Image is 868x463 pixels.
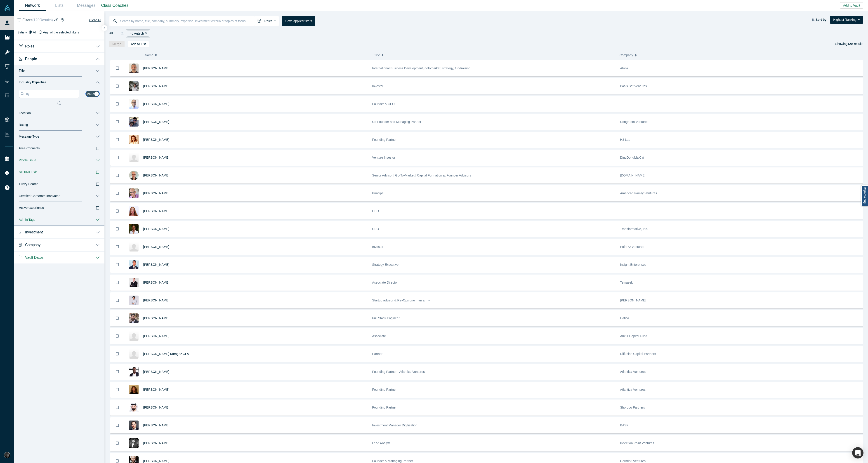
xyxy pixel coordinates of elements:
[19,135,39,139] span: Message Type
[110,435,124,451] button: Bookmark
[110,150,124,165] button: Bookmark
[14,202,104,214] button: Active experience
[129,260,139,269] img: Prerak Bathia's Profile Image
[372,423,417,427] span: Investment Manager Digitization
[33,31,36,34] span: All
[110,132,124,148] button: Bookmark
[46,0,73,11] a: Lists
[19,205,44,210] span: Active experience
[620,459,646,463] span: Germin8 Ventures
[372,281,398,284] span: Associate Director
[128,41,149,47] button: Add to List
[89,17,101,23] button: Clear All
[14,142,104,154] button: Free Connects
[129,367,139,376] img: Ik Kanu's Profile Image
[129,117,139,127] img: Abe Yokell's Profile Image
[73,0,100,11] a: Messages
[14,178,104,190] button: Fuzzy Search
[847,42,863,46] span: Results
[143,441,169,445] span: [PERSON_NAME]
[816,18,828,21] strong: Sort by:
[143,245,169,249] a: [PERSON_NAME]
[14,119,104,131] button: Rating
[19,0,46,11] a: Network
[110,382,124,397] button: Bookmark
[129,349,139,359] img: A.Alper Karagoz CFA's Profile Image
[830,16,863,24] button: Highest Ranking
[143,316,169,320] span: [PERSON_NAME]
[620,174,645,177] span: [DOMAIN_NAME]
[620,120,648,124] span: Congruent Ventures
[110,203,124,219] button: Bookmark
[374,50,615,60] button: Title
[19,170,37,174] span: $100M+ Exit
[129,331,139,341] img: Rema Subramanian's Profile Image
[129,224,139,234] img: Mark Chasan's Profile Image
[110,293,124,308] button: Bookmark
[43,31,48,34] span: Any
[129,99,139,109] img: Kittur Nagesh's Profile Image
[861,185,868,206] a: Report a bug!
[372,174,471,177] span: Senior Advisor | Go-To-Market | Capital Formation at Founder Advisors
[143,174,169,177] a: [PERSON_NAME]
[143,281,169,284] a: [PERSON_NAME]
[110,364,124,380] button: Bookmark
[129,242,139,251] img: Arjo Mozumder's Profile Image
[110,221,124,237] button: Bookmark
[19,194,60,198] span: Certified Corporate Innovator
[372,388,396,391] span: Founding Partner
[145,50,369,60] button: Name
[110,275,124,290] button: Bookmark
[129,135,139,144] img: Anna Gishko's Profile Image
[25,255,44,260] span: Vault Dates
[620,245,644,249] span: Point72 Ventures
[143,84,169,88] span: [PERSON_NAME]
[143,370,169,374] a: [PERSON_NAME]
[143,209,169,213] a: [PERSON_NAME]
[129,153,139,162] img: Elaine Qiu's Profile Image
[109,41,125,47] button: Merge
[100,0,130,11] a: Class Coaches
[143,406,169,409] a: [PERSON_NAME]
[14,251,104,263] button: Vault Dates
[372,406,396,409] span: Founding Partner
[372,263,399,266] span: Strategy Executive
[129,278,139,287] img: Ryan Rakestraw's Profile Image
[19,80,46,84] span: Industry Expertise
[620,370,646,374] span: Atlantica Ventures
[372,138,396,141] span: Founding Partner
[620,281,633,284] span: Temasek
[110,168,124,183] button: Bookmark
[4,5,10,11] img: Alchemist Vault Logo
[110,239,124,255] button: Bookmark
[129,296,139,305] img: Ashley Archibald's Profile Image
[143,334,169,338] a: [PERSON_NAME]
[129,421,139,430] img: Kim Hoeffken's Profile Image
[110,328,124,344] button: Bookmark
[282,16,315,26] button: Save applied filters
[374,50,380,60] span: Title
[143,227,169,231] span: [PERSON_NAME]
[143,120,169,124] a: [PERSON_NAME]
[14,107,104,119] button: Location
[143,102,169,106] a: [PERSON_NAME]
[620,156,644,159] span: DingDongMaiCai
[372,459,413,463] span: Founder & Managing Partner
[110,60,124,76] button: Bookmark
[143,388,169,391] span: [PERSON_NAME]
[14,226,104,238] button: Investment
[143,191,169,195] a: [PERSON_NAME]
[129,206,139,216] img: Cathie Condron's Profile Image
[19,146,40,151] span: Free Connects
[143,423,169,427] a: [PERSON_NAME]
[145,50,153,60] span: Name
[620,84,647,88] span: Basis Set Ventures
[372,334,386,338] span: Associate
[143,352,189,356] a: [PERSON_NAME] Karagoz CFA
